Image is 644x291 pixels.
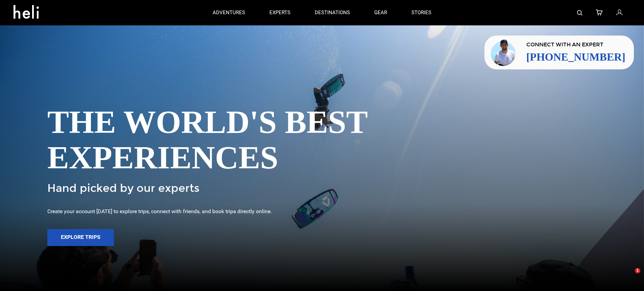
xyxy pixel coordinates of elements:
span: CONNECT WITH AN EXPERT [517,42,625,47]
p: experts [269,9,290,16]
button: Explore Trips [47,229,114,246]
span: Hand picked by our experts [47,182,199,194]
img: search-bar-icon.svg [577,10,582,16]
span: 1 [635,268,640,273]
a: [PHONE_NUMBER] [517,51,625,63]
p: adventures [213,9,245,16]
img: contact our team [480,38,508,67]
div: Create your account [DATE] to explore trips, connect with friends, and book trips directly online. [47,208,597,216]
p: destinations [315,9,350,16]
iframe: Intercom live chat [621,268,637,284]
span: THE WORLD'S BEST EXPERIENCES [47,104,597,176]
